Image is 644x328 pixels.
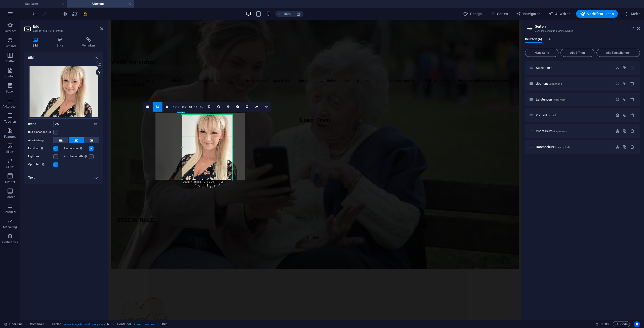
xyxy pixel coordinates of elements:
[549,82,562,85] span: /ueber-uns
[283,11,291,17] h6: 100%
[28,65,99,119] div: stefanie-dQDAnYAPH6dbUbl9xKG8Vw.jpg
[275,11,293,17] button: 100%
[223,102,233,112] a: Zentrieren
[490,11,508,16] span: Seiten
[30,321,167,327] nav: breadcrumb
[623,129,627,133] div: Duplizieren
[615,129,620,133] div: Einstellungen
[6,150,14,154] p: Bilder
[535,29,630,33] h3: Verwalte Seiten und Einstellungen
[555,146,570,149] span: /datenschutz
[5,59,15,63] p: Spalten
[461,10,484,18] button: Design
[262,102,271,112] a: Bestätigen
[204,102,214,112] a: 90° links drehen
[536,98,566,101] span: Klick, um Seite zu öffnen
[536,66,552,70] span: Klick, um Seite zu öffnen
[24,52,103,61] h4: Bild
[548,11,570,16] span: AI Writer
[534,66,613,69] div: Startseite/
[67,1,134,7] h4: Über uns
[576,10,618,18] button: Veröffentlichen
[4,120,16,124] p: Tabellen
[182,180,215,184] div: 200px × 259px / 0° / 30%
[64,146,89,152] label: Responsive
[180,102,187,112] a: 16:9
[534,129,613,133] div: Impressum/impressum
[162,102,172,112] a: Seitenverhältnis beibehalten
[28,154,53,160] label: Lightbox
[32,11,37,17] i: Rückgängig: Bild ändern (Strg+Z)
[82,11,88,17] button: save
[563,51,592,54] span: Alle öffnen
[630,97,634,102] div: Entfernen
[546,10,572,18] button: AI Writer
[52,321,62,327] span: Klick zum Auswählen. Doppelklick zum Bearbeiten
[233,102,243,112] a: Hochskalieren
[488,10,510,18] button: Seiten
[536,129,567,133] span: Klick, um Seite zu öffnen
[28,146,53,152] label: Lazyload
[623,81,627,86] div: Duplizieren
[623,113,627,117] div: Duplizieren
[525,37,640,47] div: Sprachen-Tabs
[516,11,540,16] span: Navigator
[615,113,620,117] div: Einstellungen
[548,114,557,117] span: /kontakt
[62,11,68,17] button: Klicke hier, um den Vorschau-Modus zu verlassen
[615,145,620,149] div: Einstellungen
[604,322,605,326] span: :
[599,51,638,54] span: Alle Einstellungen
[64,154,89,160] label: Als Überschrift
[296,12,301,16] i: Bei Größenänderung Zoomstufe automatisch an das gewählte Gerät anpassen.
[153,102,162,112] a: Ausschneide-Modus
[553,130,567,133] span: /impressum
[536,113,557,117] span: Klick, um Seite zu öffnen
[461,10,484,18] div: Design (Strg+Alt+Y)
[615,97,620,102] div: Einstellungen
[514,10,542,18] button: Navigator
[5,74,16,78] p: Content
[601,321,609,327] span: 00 00
[24,172,103,184] h4: Text
[252,102,262,112] a: Zurücksetzen
[28,123,53,125] label: Breite
[525,49,558,57] button: Neue Seite
[623,97,627,102] div: Duplizieren
[534,98,613,101] div: Leistungen/leistungen
[615,81,620,86] div: Einstellungen
[622,10,642,18] button: Mehr
[193,102,199,112] a: 1:1
[613,321,630,327] button: Code
[3,105,17,109] p: Akkordeon
[553,98,566,101] span: /leistungen
[24,37,48,48] h4: Bild
[4,210,17,214] p: Formular
[595,321,609,327] h6: Session-Zeit
[33,29,93,33] h3: Element #ed-1015140421
[243,102,252,112] a: Runterskalieren
[551,67,552,69] span: /
[624,11,640,16] span: Mehr
[162,321,167,327] span: Klick zum Auswählen. Doppelklick zum Bearbeiten
[630,113,634,117] div: Entfernen
[6,165,14,169] p: Slider
[534,114,613,117] div: Kontakt/kontakt
[72,11,78,17] i: Seite neu laden
[623,145,627,149] div: Duplizieren
[527,51,556,54] span: Neue Seite
[615,66,620,70] div: Einstellungen
[28,129,53,135] label: Bild einpassen
[33,24,103,29] h2: Bild
[48,37,74,48] h4: Style
[630,66,634,70] div: Die Startseite kann nicht gelöscht werden
[630,81,634,86] div: Entfernen
[6,89,14,93] p: Boxen
[560,49,594,57] button: Alle öffnen
[143,102,153,112] a: Wähle aus deinen Dateien, Stockfotos oder lade Dateien hoch
[4,321,23,327] a: Klick, um Auswahl aufzuheben. Doppelklick öffnet Seitenverwaltung
[72,11,78,17] button: reload
[117,321,131,327] span: Klick zum Auswählen. Doppelklick zum Bearbeiten
[2,240,18,244] p: Collections
[28,162,53,168] label: Optimiert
